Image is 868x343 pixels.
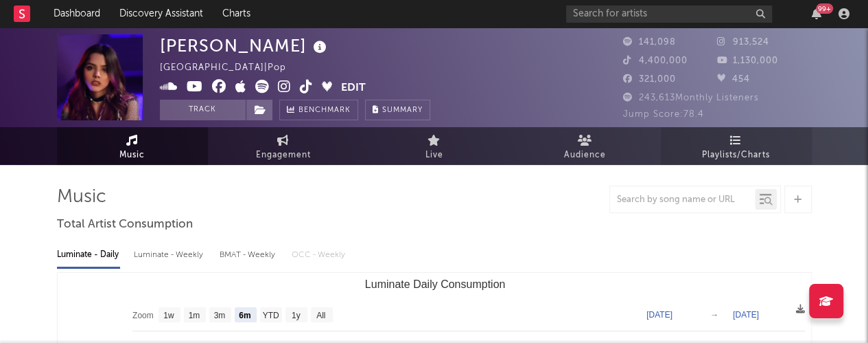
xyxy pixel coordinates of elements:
span: 913,524 [717,38,769,47]
span: Engagement [256,147,311,164]
div: Luminate - Daily [57,243,120,267]
text: Zoom [132,311,154,320]
text: → [710,310,718,320]
div: BMAT - Weekly [220,243,278,267]
button: Track [160,100,246,120]
span: 1,130,000 [717,56,778,65]
text: 6m [239,311,250,320]
button: Summary [365,100,430,120]
a: Music [57,127,208,165]
div: [GEOGRAPHIC_DATA] | Pop [160,60,302,76]
text: 3m [213,311,225,320]
span: 454 [717,75,750,84]
text: 1y [291,311,300,320]
text: All [316,311,325,320]
span: 321,000 [623,75,676,84]
button: Edit [341,80,366,97]
span: 243,613 Monthly Listeners [623,93,759,102]
a: Playlists/Charts [661,127,812,165]
input: Search for artists [566,5,772,23]
text: 1m [188,311,200,320]
a: Engagement [208,127,359,165]
span: Summary [382,107,423,114]
div: Luminate - Weekly [134,243,206,267]
text: [DATE] [733,310,759,320]
span: Playlists/Charts [702,147,770,164]
span: 141,098 [623,38,676,47]
div: [PERSON_NAME] [160,34,330,57]
text: 1w [163,311,174,320]
text: Luminate Daily Consumption [364,278,505,290]
text: [DATE] [646,310,672,320]
span: Live [425,147,443,164]
span: Total Artist Consumption [57,217,193,233]
span: 4,400,000 [623,56,688,65]
span: Benchmark [298,102,351,119]
div: 99 + [816,3,833,14]
a: Live [359,127,510,165]
text: YTD [262,311,279,320]
span: Audience [564,147,606,164]
button: 99+ [812,8,821,19]
a: Benchmark [279,100,358,120]
span: Music [119,147,145,164]
a: Audience [510,127,661,165]
input: Search by song name or URL [610,195,755,206]
span: Jump Score: 78.4 [623,110,704,119]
